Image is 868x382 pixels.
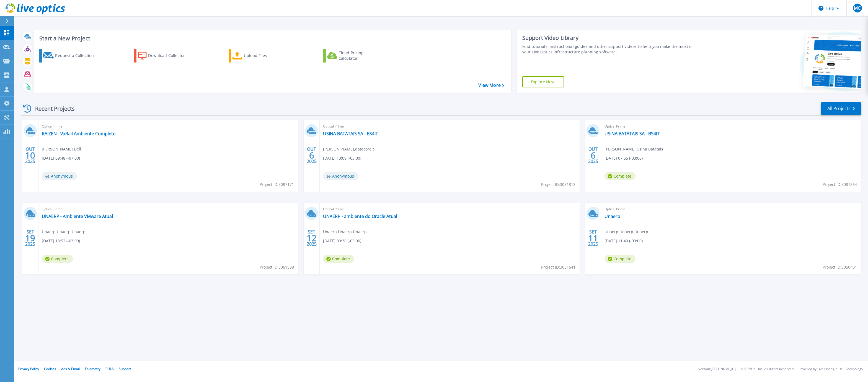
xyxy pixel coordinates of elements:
[307,236,317,240] span: 12
[604,131,660,136] a: USINA BATATAIS SA - BS4IT
[42,146,81,152] span: [PERSON_NAME] , Dell
[42,255,73,263] span: Complete
[25,236,35,240] span: 19
[588,236,598,240] span: 11
[323,255,354,263] span: Complete
[323,214,397,219] a: UNAERP - ambiente do Oracle Atual
[119,367,131,371] a: Support
[522,44,702,55] div: Find tutorials, instructional guides and other support videos to help you make the most of your L...
[698,367,736,371] li: Version: [TECHNICAL_ID]
[42,155,80,161] span: [DATE] 09:48 (-07:00)
[260,181,294,188] span: Project ID: 3087171
[61,367,80,371] a: Ads & Email
[323,155,361,161] span: [DATE] 13:09 (-03:00)
[323,146,374,152] span: [PERSON_NAME] , datacoreit
[588,145,598,165] div: OUT 2025
[323,229,367,235] span: Unaerp Unaerp , Unaerp
[522,34,702,41] div: Support Video Library
[25,145,35,165] div: OUT 2025
[604,229,648,235] span: Unaerp Unaerp , Unaerp
[604,206,858,212] span: Optical Prime
[823,181,857,188] span: Project ID: 3081364
[42,131,116,136] a: RAIZEN - VxRail Ambiente Completo
[42,238,80,244] span: [DATE] 18:52 (-03:00)
[541,181,575,188] span: Project ID: 3081813
[821,102,861,115] a: All Projects
[229,49,290,63] a: Upload Files
[25,228,35,248] div: SET 2025
[323,206,576,212] span: Optical Prime
[339,50,383,61] div: Cloud Pricing Calculator
[134,49,196,63] a: Download Collector
[604,123,858,129] span: Optical Prime
[42,172,77,180] span: Anonymous
[105,367,114,371] a: EULA
[244,50,288,61] div: Upload Files
[42,214,113,219] a: UNAERP - Ambiente VMware Atual
[823,264,857,270] span: Project ID: 3050401
[323,172,358,180] span: Anonymous
[260,264,294,270] span: Project ID: 3061588
[854,6,861,10] span: MC
[604,155,643,161] span: [DATE] 07:55 (-03:00)
[42,123,295,129] span: Optical Prime
[25,153,35,158] span: 10
[306,228,317,248] div: SET 2025
[309,153,314,158] span: 6
[604,255,635,263] span: Complete
[323,238,361,244] span: [DATE] 09:38 (-03:00)
[21,102,82,115] div: Recent Projects
[604,214,620,219] a: Unaerp
[588,228,598,248] div: SET 2025
[306,145,317,165] div: OUT 2025
[741,367,794,371] li: © 2025 Dell Inc. All Rights Reserved
[18,367,39,371] a: Privacy Policy
[42,206,295,212] span: Optical Prime
[148,50,192,61] div: Download Collector
[591,153,596,158] span: 6
[39,49,101,63] a: Request a Collection
[323,123,576,129] span: Optical Prime
[522,76,564,87] a: Explore Now!
[323,49,385,63] a: Cloud Pricing Calculator
[44,367,56,371] a: Cookies
[55,50,99,61] div: Request a Collection
[541,264,575,270] span: Project ID: 3051641
[323,131,378,136] a: USINA BATATAIS SA - BS4IT
[39,35,504,41] h3: Start a New Project
[42,229,86,235] span: Unaerp Unaerp , Unaerp
[478,83,504,88] a: View More
[85,367,100,371] a: Telemetry
[799,367,863,371] li: Powered by Live Optics, a Dell Technology
[604,146,663,152] span: [PERSON_NAME] , Usina Batatais
[604,238,643,244] span: [DATE] 11:40 (-03:00)
[604,172,635,180] span: Complete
